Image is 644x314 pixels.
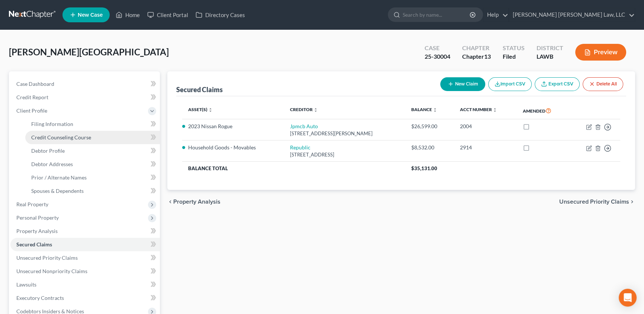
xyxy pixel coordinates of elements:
input: Search by name... [403,8,471,22]
span: Debtor Profile [31,148,65,154]
a: Balance unfold_more [411,107,437,112]
div: 2004 [460,123,511,130]
th: Balance Total [182,162,405,175]
a: Prior / Alternate Names [25,171,160,184]
div: $8,532.00 [411,144,448,151]
span: Real Property [16,201,48,207]
button: Delete All [583,77,623,91]
a: Debtor Addresses [25,158,160,171]
span: Lawsuits [16,281,36,288]
a: Directory Cases [192,8,249,22]
div: District [537,44,563,52]
a: Export CSV [535,77,580,91]
div: 2914 [460,144,511,151]
i: chevron_right [629,199,635,205]
a: Jpmcb Auto [290,123,318,129]
a: Debtor Profile [25,144,160,158]
span: Property Analysis [16,228,58,234]
button: Import CSV [488,77,532,91]
li: 2023 Nissan Rogue [188,123,278,130]
div: Filed [503,52,525,61]
a: Unsecured Priority Claims [10,251,160,265]
i: unfold_more [493,108,497,112]
a: Property Analysis [10,224,160,238]
a: Spouses & Dependents [25,184,160,198]
a: Case Dashboard [10,77,160,91]
a: Credit Report [10,91,160,104]
span: Credit Counseling Course [31,134,91,140]
span: Unsecured Priority Claims [16,255,78,261]
a: Republic [290,144,310,150]
span: Debtor Addresses [31,161,73,167]
th: Amended [517,102,569,119]
span: Credit Report [16,94,48,100]
a: Creditor unfold_more [290,107,318,112]
div: $26,599.00 [411,123,448,130]
div: Status [503,44,525,52]
i: unfold_more [313,108,318,112]
div: Chapter [462,52,491,61]
button: chevron_left Property Analysis [167,199,220,205]
span: New Case [78,12,103,18]
span: Unsecured Priority Claims [559,199,629,205]
a: Lawsuits [10,278,160,291]
i: chevron_left [167,199,173,205]
div: LAWB [537,52,563,61]
div: [STREET_ADDRESS][PERSON_NAME] [290,130,399,137]
a: Help [483,8,508,22]
span: Property Analysis [173,199,220,205]
span: $35,131.00 [411,165,437,171]
div: [STREET_ADDRESS] [290,151,399,158]
span: 13 [484,53,491,60]
a: Acct Number unfold_more [460,107,497,112]
div: Secured Claims [176,85,223,94]
div: 25-30004 [425,52,450,61]
a: Home [112,8,144,22]
a: Unsecured Nonpriority Claims [10,265,160,278]
div: Chapter [462,44,491,52]
div: Open Intercom Messenger [619,289,637,307]
button: Preview [575,44,626,61]
span: Unsecured Nonpriority Claims [16,268,87,274]
span: Secured Claims [16,241,52,247]
a: [PERSON_NAME] [PERSON_NAME] Law, LLC [509,8,635,22]
a: Executory Contracts [10,291,160,305]
div: Case [425,44,450,52]
i: unfold_more [433,108,437,112]
span: Personal Property [16,214,59,221]
a: Credit Counseling Course [25,131,160,144]
span: Client Profile [16,107,47,114]
span: Case Dashboard [16,81,54,87]
span: Filing Information [31,121,73,127]
button: Unsecured Priority Claims chevron_right [559,199,635,205]
button: New Claim [440,77,485,91]
span: Prior / Alternate Names [31,174,87,181]
span: Spouses & Dependents [31,188,84,194]
span: [PERSON_NAME][GEOGRAPHIC_DATA] [9,46,169,57]
li: Household Goods - Movables [188,144,278,151]
a: Asset(s) unfold_more [188,107,213,112]
span: Executory Contracts [16,295,64,301]
a: Filing Information [25,117,160,131]
a: Client Portal [144,8,192,22]
a: Secured Claims [10,238,160,251]
i: unfold_more [208,108,213,112]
